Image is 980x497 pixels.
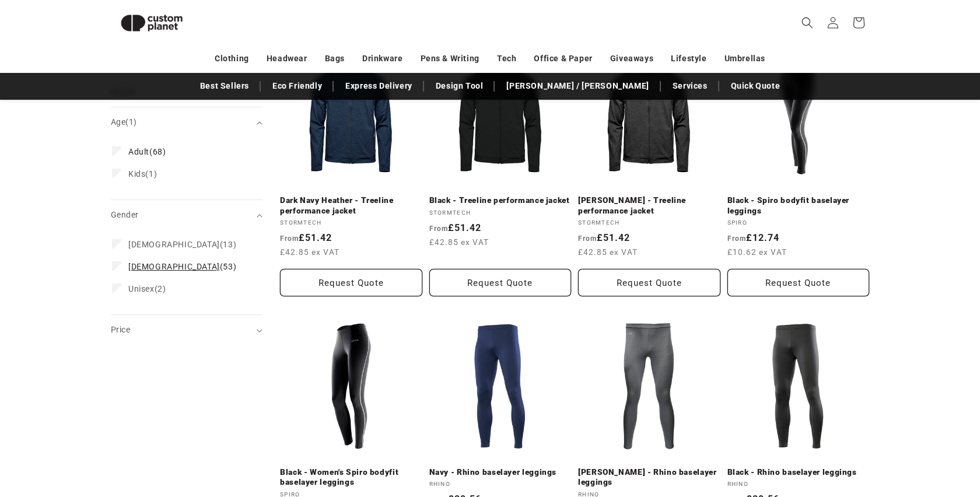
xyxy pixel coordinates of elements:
[128,261,236,272] span: (53)
[578,195,720,216] a: [PERSON_NAME] - Treeline performance jacket
[128,284,155,293] span: Unisex
[125,117,136,127] span: (1)
[280,195,422,216] a: Dark Navy Heather - Treeline performance jacket
[727,269,870,296] button: Request Quote
[325,48,345,69] a: Bags
[667,76,713,96] a: Services
[430,76,489,96] a: Design Tool
[610,48,653,69] a: Giveaways
[194,76,255,96] a: Best Sellers
[497,48,516,69] a: Tech
[578,467,720,487] a: [PERSON_NAME] - Rhino baselayer leggings
[280,269,422,296] button: Request Quote
[339,76,418,96] a: Express Delivery
[421,48,480,69] a: Pens & Writing
[215,48,249,69] a: Clothing
[128,169,157,179] span: (1)
[578,269,720,296] button: Request Quote
[724,48,765,69] a: Umbrellas
[111,210,138,219] span: Gender
[111,200,262,230] summary: Gender (0 selected)
[111,117,136,127] span: Age
[128,239,236,250] span: (13)
[362,48,402,69] a: Drinkware
[725,76,786,96] a: Quick Quote
[429,467,572,477] a: Navy - Rhino baselayer leggings
[267,76,328,96] a: Eco Friendly
[727,467,870,477] a: Black - Rhino baselayer leggings
[429,269,572,296] button: Request Quote
[111,107,262,137] summary: Age (1 selected)
[429,195,572,206] a: Black - Treeline performance jacket
[794,10,820,36] summary: Search
[128,147,149,156] span: Adult
[128,169,145,178] span: Kids
[111,325,130,334] span: Price
[727,195,870,216] a: Black - Spiro bodyfit baselayer leggings
[780,371,980,497] iframe: Chat Widget
[501,76,654,96] a: [PERSON_NAME] / [PERSON_NAME]
[128,146,166,157] span: (68)
[267,48,307,69] a: Headwear
[671,48,706,69] a: Lifestyle
[111,315,262,345] summary: Price
[128,262,220,271] span: [DEMOGRAPHIC_DATA]
[128,240,220,249] span: [DEMOGRAPHIC_DATA]
[128,283,166,294] span: (2)
[111,5,192,41] img: Custom Planet
[280,467,422,487] a: Black - Women's Spiro bodyfit baselayer leggings
[534,48,592,69] a: Office & Paper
